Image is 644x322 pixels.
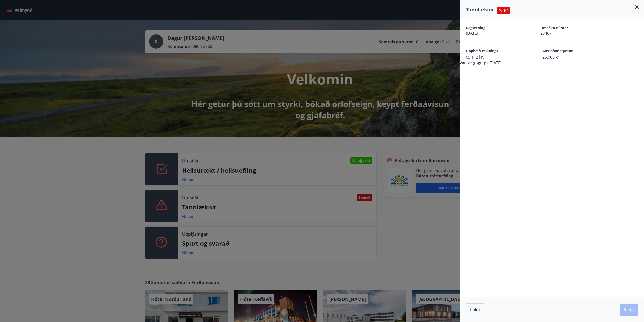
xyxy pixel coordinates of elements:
[466,48,525,54] span: Upphæð reiknings
[540,25,597,30] span: Umsókn númer
[460,19,644,66] div: vantar gögn ps [DATE]
[542,54,601,60] span: 25.000 kr.
[466,30,523,36] span: [DATE]
[466,6,494,13] span: Tannlæknir
[542,48,601,54] span: Áætlaður styrkur
[497,7,510,14] span: Synjað
[466,54,525,60] span: 65.112 kr.
[466,303,484,316] button: Loka
[466,25,523,30] span: Dagsetning
[470,307,480,312] span: Loka
[540,30,597,36] span: 27487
